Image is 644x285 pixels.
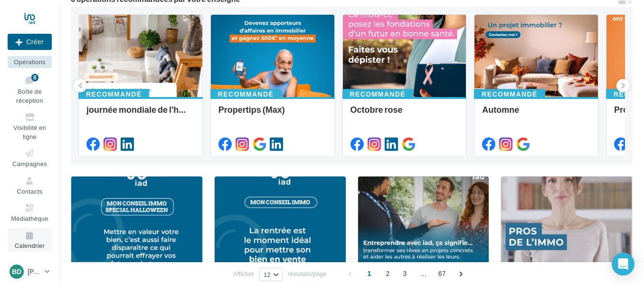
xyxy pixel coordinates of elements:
span: ... [416,266,431,281]
button: 12 [259,268,283,281]
div: Propertips (Max) [218,105,327,124]
span: 67 [435,266,450,281]
span: Boîte de réception [16,88,43,104]
a: Médiathèque [8,201,52,224]
span: Contacts [17,187,43,195]
span: BD [12,267,21,276]
a: BD [PERSON_NAME] [8,263,52,281]
span: 1 [362,266,377,281]
div: 8 [31,74,38,81]
span: Visibilité en ligne [13,124,46,140]
div: Octobre rose [350,105,459,124]
div: Recommandé [474,89,545,99]
span: Campagnes [12,160,47,167]
div: Open Intercom Messenger [612,253,635,275]
span: Calendrier [15,242,45,250]
span: 3 [398,266,413,281]
span: résultats/page [288,269,327,278]
div: journée mondiale de l'habitat [86,105,195,124]
span: 2 [380,266,396,281]
span: Opérations [14,58,46,66]
a: Opérations [8,44,52,68]
div: Recommandé [78,89,149,99]
a: Boîte de réception8 [8,72,52,107]
div: Recommandé [342,89,413,99]
span: Afficher [233,269,254,278]
span: Médiathèque [11,215,48,222]
a: Calendrier [8,228,52,252]
div: Nouvelle campagne [8,34,52,50]
a: Visibilité en ligne [8,110,52,142]
div: Automne [482,105,590,124]
a: Campagnes [8,146,52,169]
span: 12 [264,271,271,278]
a: Contacts [8,174,52,197]
button: Créer [8,34,52,50]
p: [PERSON_NAME] [28,267,41,276]
div: Recommandé [210,89,281,99]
